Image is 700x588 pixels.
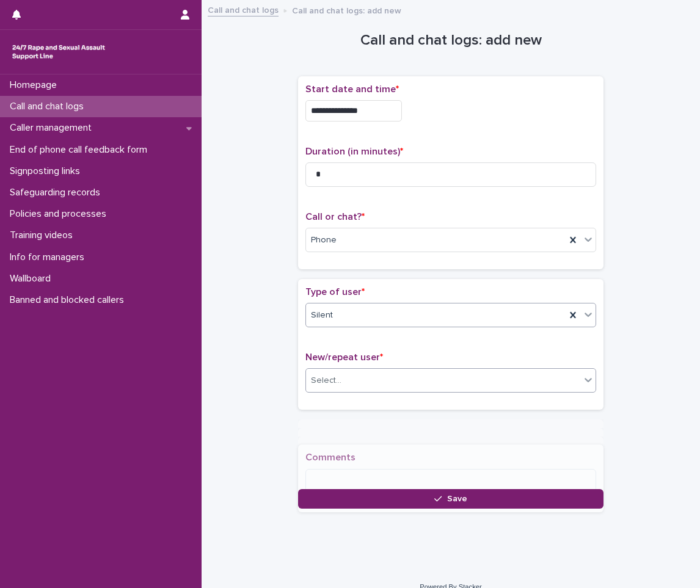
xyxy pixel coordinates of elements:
[10,40,108,64] img: rhQMoQhaT3yELyF149Cw
[305,452,355,462] span: Comments
[5,273,60,285] p: Wallboard
[305,84,399,94] span: Start date and time
[447,495,467,503] span: Save
[305,147,403,156] span: Duration (in minutes)
[5,144,157,156] p: End of phone call feedback form
[5,101,93,112] p: Call and chat logs
[5,187,110,198] p: Safeguarding records
[298,32,603,49] h1: Call and chat logs: add new
[311,234,337,247] span: Phone
[311,309,333,322] span: Silent
[208,2,279,16] a: Call and chat logs
[305,287,365,297] span: Type of user
[5,122,101,134] p: Caller management
[5,230,82,241] p: Training videos
[292,3,401,16] p: Call and chat logs: add new
[298,489,603,509] button: Save
[5,165,90,177] p: Signposting links
[311,374,341,387] div: Select...
[5,252,94,263] p: Info for managers
[305,352,383,362] span: New/repeat user
[5,79,67,91] p: Homepage
[5,294,134,306] p: Banned and blocked callers
[305,212,365,222] span: Call or chat?
[5,208,116,220] p: Policies and processes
